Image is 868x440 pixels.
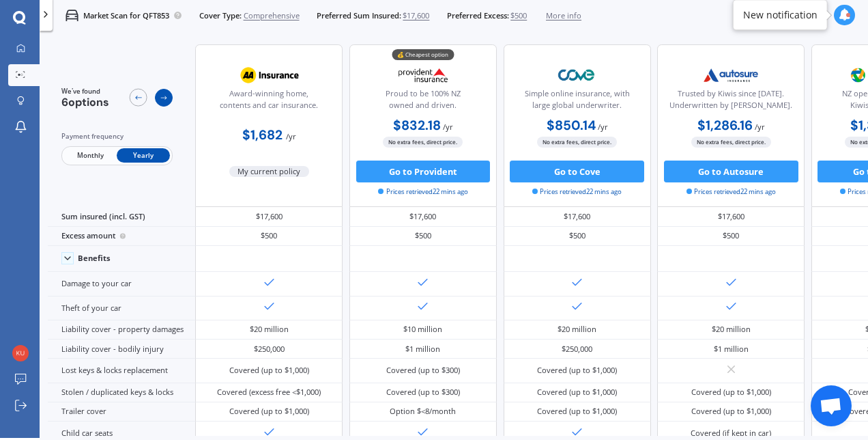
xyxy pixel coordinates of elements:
[664,161,798,182] button: Go to Autosure
[393,117,441,134] b: $832.18
[250,324,289,335] div: $20 million
[12,345,29,361] img: f0faaadaa044958a975756c703b2e3d4
[349,227,497,246] div: $500
[541,61,613,89] img: Cove.webp
[390,406,456,417] div: Option $<8/month
[48,207,195,226] div: Sum insured (incl. GST)
[691,137,771,147] span: No extra fees, direct price.
[537,406,617,417] div: Covered (up to $1,000)
[537,137,617,147] span: No extra fees, direct price.
[811,385,852,426] a: Open chat
[48,340,195,359] div: Liability cover - bodily injury
[356,161,491,182] button: Go to Provident
[405,344,440,355] div: $1 million
[242,126,283,143] b: $1,682
[61,95,109,109] span: 6 options
[83,10,169,21] p: Market Scan for QFT853
[447,10,509,21] span: Preferred Excess:
[48,227,195,246] div: Excess amount
[229,166,310,177] span: My current policy
[254,344,285,355] div: $250,000
[61,131,173,142] div: Payment frequency
[387,61,459,89] img: Provident.png
[512,88,641,115] div: Simple online insurance, with large global underwriter.
[244,10,300,21] span: Comprehensive
[63,148,117,163] span: Monthly
[562,344,592,355] div: $250,000
[383,137,463,147] span: No extra fees, direct price.
[48,383,195,402] div: Stolen / duplicated keys & locks
[510,161,644,182] button: Go to Cove
[697,117,753,134] b: $1,286.16
[48,402,195,422] div: Trailer cover
[537,387,617,398] div: Covered (up to $1,000)
[66,9,78,22] img: car.f15378c7a67c060ca3f3.svg
[48,272,195,296] div: Damage to your car
[286,131,296,141] span: / yr
[714,344,749,355] div: $1 million
[691,428,771,439] div: Covered (if kept in car)
[386,365,460,376] div: Covered (up to $300)
[537,365,617,376] div: Covered (up to $1,000)
[598,122,608,132] span: / yr
[504,207,651,226] div: $17,600
[532,187,622,197] span: Prices retrieved 22 mins ago
[195,207,343,226] div: $17,600
[691,406,771,417] div: Covered (up to $1,000)
[691,387,771,398] div: Covered (up to $1,000)
[546,10,581,21] span: More info
[443,122,453,132] span: / yr
[61,87,109,96] span: We've found
[504,227,651,246] div: $500
[686,187,776,197] span: Prices retrieved 22 mins ago
[403,324,442,335] div: $10 million
[48,359,195,383] div: Lost keys & locks replacement
[755,122,765,132] span: / yr
[229,406,309,417] div: Covered (up to $1,000)
[657,207,805,226] div: $17,600
[78,253,111,263] div: Benefits
[117,148,170,163] span: Yearly
[349,207,497,226] div: $17,600
[392,49,454,60] div: 💰 Cheapest option
[510,10,527,21] span: $500
[199,10,242,21] span: Cover Type:
[217,387,321,398] div: Covered (excess free <$1,000)
[378,187,467,197] span: Prices retrieved 22 mins ago
[48,320,195,340] div: Liability cover - property damages
[48,297,195,320] div: Theft of your car
[229,365,309,376] div: Covered (up to $1,000)
[233,61,306,89] img: AA.webp
[743,8,818,22] div: New notification
[317,10,401,21] span: Preferred Sum Insured:
[195,227,343,246] div: $500
[558,324,596,335] div: $20 million
[695,61,767,89] img: Autosure.webp
[386,387,460,398] div: Covered (up to $300)
[667,88,795,115] div: Trusted by Kiwis since [DATE]. Underwritten by [PERSON_NAME].
[359,88,487,115] div: Proud to be 100% NZ owned and driven.
[712,324,751,335] div: $20 million
[547,117,596,134] b: $850.14
[403,10,429,21] span: $17,600
[657,227,805,246] div: $500
[205,88,333,115] div: Award-winning home, contents and car insurance.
